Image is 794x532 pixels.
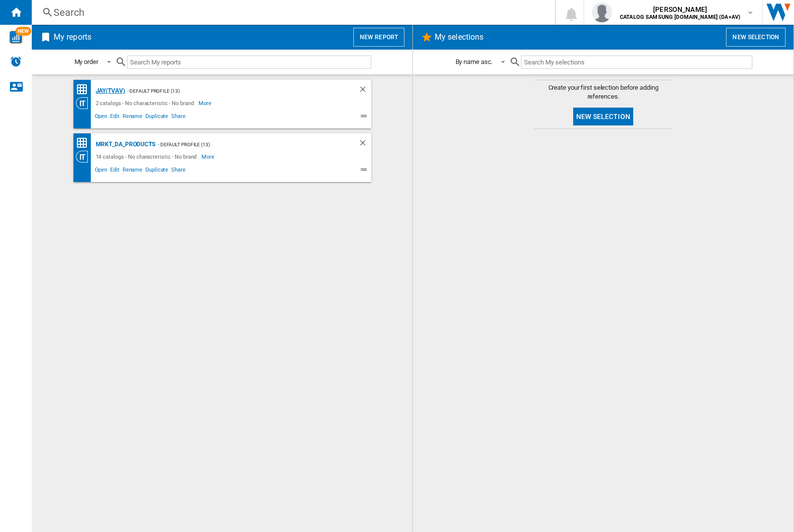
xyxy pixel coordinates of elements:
img: profile.jpg [592,2,612,22]
span: More [201,151,216,163]
input: Search My reports [127,56,371,69]
div: MRKT_DA_PRODUCTS [93,138,155,151]
img: wise-card.svg [9,31,22,44]
div: My order [74,58,98,65]
b: CATALOG SAMSUNG [DOMAIN_NAME] (DA+AV) [620,14,740,20]
span: [PERSON_NAME] [620,4,740,14]
div: JAY(TVAV) [93,85,125,97]
div: Delete [358,138,371,151]
button: New selection [573,108,633,125]
span: Duplicate [144,112,170,123]
h2: My reports [52,28,93,47]
span: Share [170,165,187,177]
div: By name asc. [456,58,493,65]
button: New selection [726,28,786,47]
span: Edit [109,112,121,123]
span: Edit [109,165,121,177]
div: Category View [76,151,93,163]
span: Open [93,112,109,123]
input: Search My selections [521,56,752,69]
span: Create your first selection before adding references. [534,83,673,101]
span: More [198,97,213,109]
span: Rename [121,165,144,177]
span: NEW [15,27,31,36]
div: - Default profile (13) [125,85,338,97]
div: Price Matrix [76,137,93,149]
h2: My selections [433,28,485,47]
span: Rename [121,112,144,123]
div: Delete [358,85,371,97]
button: New report [353,28,404,47]
div: Search [54,5,529,19]
span: Open [93,165,109,177]
div: Price Matrix [76,83,93,96]
div: Category View [76,97,93,109]
img: alerts-logo.svg [10,56,22,67]
div: - Default profile (13) [155,138,338,151]
div: 14 catalogs - No characteristic - No brand [93,151,202,163]
span: Share [170,112,187,123]
div: 2 catalogs - No characteristic - No brand [93,97,199,109]
span: Duplicate [144,165,170,177]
